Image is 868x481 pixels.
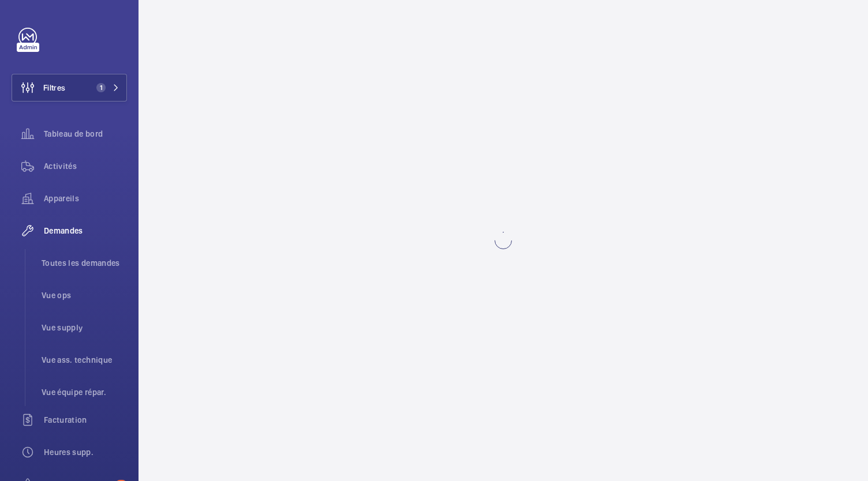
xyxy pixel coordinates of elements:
[42,386,127,398] span: Vue équipe répar.
[44,193,127,204] span: Appareils
[12,74,127,102] button: Filtres1
[42,290,127,301] span: Vue ops
[42,354,127,366] span: Vue ass. technique
[42,322,127,333] span: Vue supply
[44,128,127,140] span: Tableau de bord
[43,82,65,93] span: Filtres
[42,257,127,269] span: Toutes les demandes
[44,225,127,236] span: Demandes
[96,83,106,92] span: 1
[44,446,127,458] span: Heures supp.
[44,160,127,172] span: Activités
[44,414,127,426] span: Facturation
